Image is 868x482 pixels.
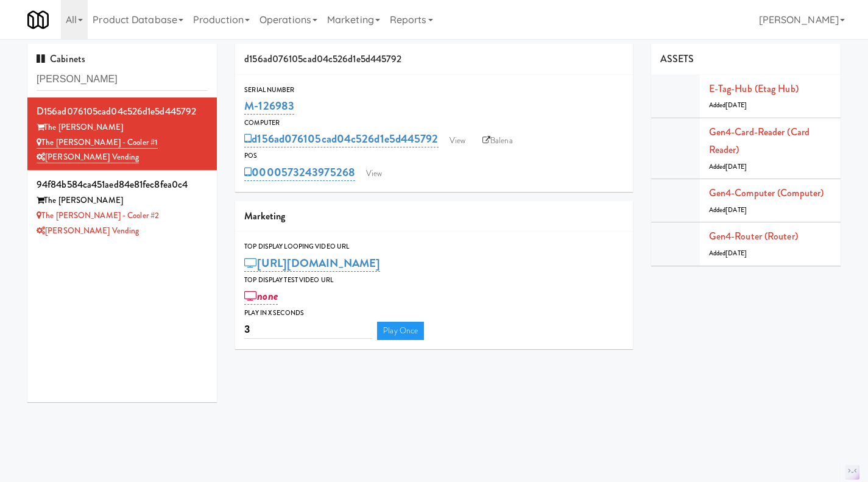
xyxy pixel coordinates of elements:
a: View [360,165,388,183]
a: d156ad076105cad04c526d1e5d445792 [244,130,438,147]
a: [URL][DOMAIN_NAME] [244,255,380,272]
div: The [PERSON_NAME] [37,120,208,135]
div: Play in X seconds [244,307,624,319]
span: ASSETS [660,52,694,66]
a: View [443,132,471,150]
div: Computer [244,117,624,129]
a: [PERSON_NAME] Vending [37,225,139,236]
div: Top Display Test Video Url [244,274,624,286]
a: E-tag-hub (Etag Hub) [709,82,799,96]
div: POS [244,150,624,162]
a: Balena [476,132,519,150]
span: Added [709,162,747,171]
input: Search cabinets [37,68,208,91]
span: [DATE] [725,162,747,171]
li: d156ad076105cad04c526d1e5d445792The [PERSON_NAME] The [PERSON_NAME] - Cooler #1[PERSON_NAME] Vending [27,97,217,171]
li: 94f84b584ca451aed84e81fec8fea0c4The [PERSON_NAME] The [PERSON_NAME] - Cooler #2[PERSON_NAME] Vending [27,171,217,243]
div: 94f84b584ca451aed84e81fec8fea0c4 [37,175,208,194]
img: Micromart [27,9,49,30]
div: d156ad076105cad04c526d1e5d445792 [235,44,633,75]
span: [DATE] [725,249,747,258]
a: [PERSON_NAME] Vending [37,151,139,163]
div: d156ad076105cad04c526d1e5d445792 [37,102,208,121]
a: 0000573243975268 [244,164,355,181]
a: none [244,288,278,305]
a: Gen4-card-reader (Card Reader) [709,125,810,157]
a: Play Once [377,322,424,340]
div: Top Display Looping Video Url [244,241,624,253]
a: M-126983 [244,97,294,115]
span: Added [709,101,747,110]
div: Serial Number [244,84,624,96]
a: The [PERSON_NAME] - Cooler #1 [37,136,158,149]
span: Added [709,249,747,258]
a: Gen4-router (Router) [709,229,798,243]
span: [DATE] [725,101,747,110]
div: The [PERSON_NAME] [37,193,208,208]
a: Gen4-computer (Computer) [709,186,824,200]
a: The [PERSON_NAME] - Cooler #2 [37,210,159,221]
span: Added [709,205,747,214]
span: [DATE] [725,205,747,214]
span: Cabinets [37,52,85,66]
span: Marketing [244,209,285,223]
